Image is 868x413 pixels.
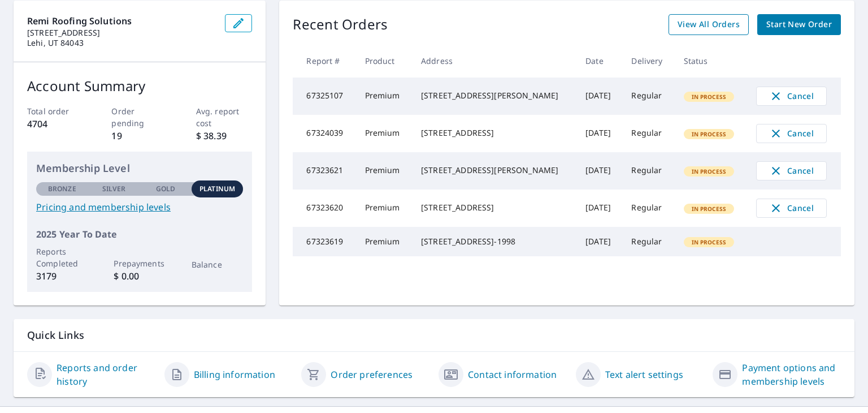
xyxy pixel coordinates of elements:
[685,93,734,101] span: In Process
[576,227,622,256] td: [DATE]
[669,14,749,35] a: View All Orders
[192,259,244,270] p: Balance
[356,152,412,190] td: Premium
[622,190,674,227] td: Regular
[768,201,815,215] span: Cancel
[356,44,412,78] th: Product
[194,368,275,381] a: Billing information
[421,165,567,176] div: [STREET_ADDRESS][PERSON_NAME]
[622,152,674,190] td: Regular
[576,44,622,78] th: Date
[293,115,355,152] td: 67324039
[766,18,832,32] span: Start New Order
[421,236,567,247] div: [STREET_ADDRESS]-1998
[293,190,355,227] td: 67323620
[156,184,175,194] p: Gold
[114,269,166,283] p: $ 0.00
[196,105,253,129] p: Avg. report cost
[27,328,841,342] p: Quick Links
[111,105,168,129] p: Order pending
[685,167,734,175] span: In Process
[622,115,674,152] td: Regular
[756,161,827,180] button: Cancel
[605,368,683,381] a: Text alert settings
[622,78,674,115] td: Regular
[685,238,734,246] span: In Process
[756,124,827,143] button: Cancel
[36,227,243,241] p: 2025 Year To Date
[576,115,622,152] td: [DATE]
[756,199,827,218] button: Cancel
[742,361,841,388] a: Payment options and membership levels
[293,227,355,256] td: 67323619
[622,44,674,78] th: Delivery
[36,200,243,214] a: Pricing and membership levels
[36,269,88,283] p: 3179
[768,89,815,103] span: Cancel
[293,152,355,190] td: 67323621
[421,202,567,213] div: [STREET_ADDRESS]
[757,14,841,35] a: Start New Order
[576,152,622,190] td: [DATE]
[675,44,747,78] th: Status
[768,164,815,178] span: Cancel
[199,184,235,194] p: Platinum
[36,246,88,269] p: Reports Completed
[57,361,155,388] a: Reports and order history
[622,227,674,256] td: Regular
[356,115,412,152] td: Premium
[756,87,827,106] button: Cancel
[293,14,388,35] p: Recent Orders
[111,129,168,143] p: 19
[356,190,412,227] td: Premium
[576,78,622,115] td: [DATE]
[196,129,253,143] p: $ 38.39
[27,76,252,96] p: Account Summary
[356,227,412,256] td: Premium
[678,18,740,32] span: View All Orders
[27,105,84,117] p: Total order
[27,28,216,38] p: [STREET_ADDRESS]
[27,38,216,48] p: Lehi, UT 84043
[27,117,84,131] p: 4704
[27,14,216,28] p: Remi Roofing Solutions
[421,90,567,101] div: [STREET_ADDRESS][PERSON_NAME]
[331,368,413,381] a: Order preferences
[356,78,412,115] td: Premium
[576,190,622,227] td: [DATE]
[48,184,76,194] p: Bronze
[421,127,567,139] div: [STREET_ADDRESS]
[468,368,557,381] a: Contact information
[412,44,576,78] th: Address
[685,205,734,213] span: In Process
[293,78,355,115] td: 67325107
[293,44,355,78] th: Report #
[768,127,815,140] span: Cancel
[114,257,166,269] p: Prepayments
[36,161,243,176] p: Membership Level
[102,184,126,194] p: Silver
[685,130,734,138] span: In Process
